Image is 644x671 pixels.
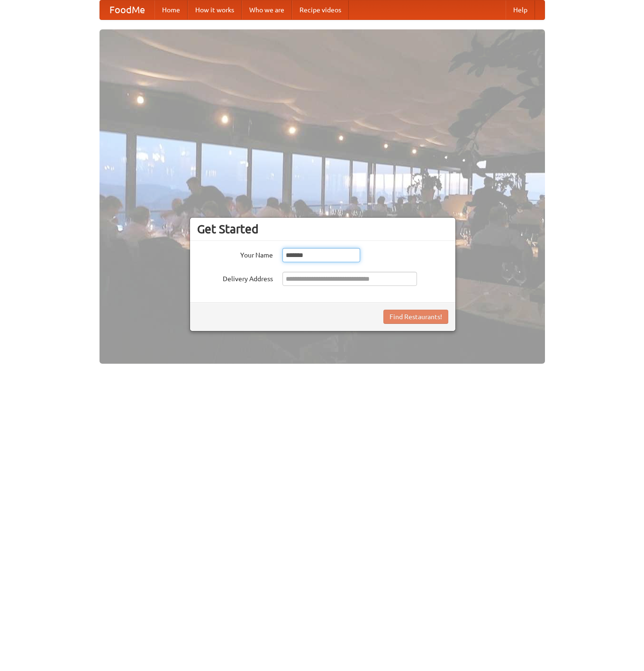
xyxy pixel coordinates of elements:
[292,0,349,19] a: Recipe videos
[197,222,448,236] h3: Get Started
[154,0,188,19] a: Home
[197,248,273,260] label: Your Name
[506,0,535,19] a: Help
[197,272,273,284] label: Delivery Address
[188,0,242,19] a: How it works
[383,310,448,324] button: Find Restaurants!
[242,0,292,19] a: Who we are
[100,0,154,19] a: FoodMe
